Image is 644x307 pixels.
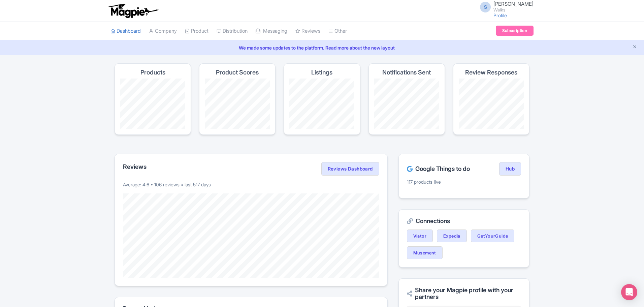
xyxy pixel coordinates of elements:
h2: Connections [407,218,521,224]
p: 117 products live [407,178,521,185]
a: GetYourGuide [471,229,515,242]
a: Reviews Dashboard [321,162,379,176]
h2: Share your Magpie profile with your partners [407,287,521,300]
a: We made some updates to the platform. Read more about the new layout [4,44,640,51]
p: Average: 4.6 • 106 reviews • last 517 days [123,181,379,188]
a: Musement [407,246,443,259]
a: S [PERSON_NAME] Walks [476,1,534,12]
a: Distribution [217,22,248,40]
h4: Review Responses [465,69,517,76]
div: Open Intercom Messenger [621,284,637,300]
a: Reviews [295,22,320,40]
button: Close announcement [632,43,637,51]
h2: Google Things to do [407,165,470,172]
a: Expedia [437,229,467,242]
span: S [480,2,491,12]
h2: Reviews [123,163,147,170]
a: Product [185,22,208,40]
a: Dashboard [110,22,141,40]
a: Other [328,22,347,40]
a: Messaging [256,22,287,40]
a: Subscription [496,26,534,36]
h4: Product Scores [216,69,259,76]
h4: Products [140,69,165,76]
h4: Listings [311,69,332,76]
a: Profile [493,12,507,18]
h4: Notifications Sent [382,69,431,76]
span: [PERSON_NAME] [493,1,534,7]
a: Company [149,22,177,40]
img: logo-ab69f6fb50320c5b225c76a69d11143b.png [107,3,159,18]
a: Hub [499,162,521,176]
small: Walks [493,8,534,12]
a: Viator [407,229,433,242]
